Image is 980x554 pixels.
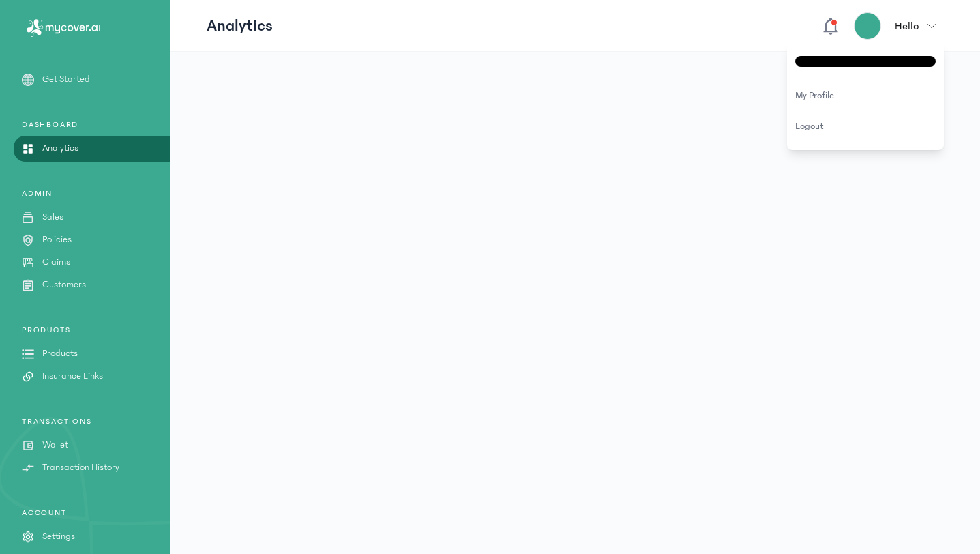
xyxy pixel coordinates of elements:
[42,233,72,247] p: Policies
[42,278,86,292] p: Customers
[42,369,103,383] p: Insurance Links
[207,15,273,37] p: Analytics
[895,18,919,34] p: Hello
[854,12,944,40] button: Hello
[42,529,75,544] p: Settings
[42,141,78,156] p: Analytics
[787,111,944,142] div: logout
[42,255,70,269] p: Claims
[787,81,944,111] div: my profile
[42,347,78,361] p: Products
[42,210,63,224] p: Sales
[42,461,119,475] p: Transaction History
[42,72,90,87] p: Get Started
[42,438,68,452] p: Wallet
